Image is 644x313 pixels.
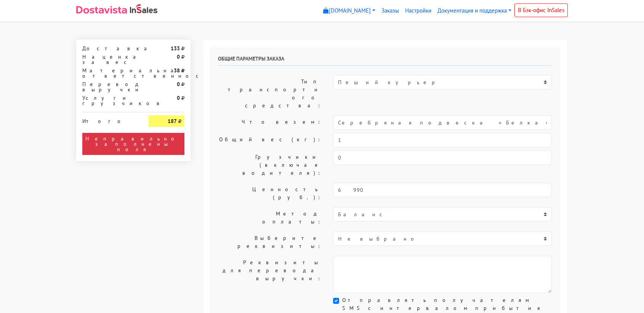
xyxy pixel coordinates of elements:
a: Заказы [378,3,402,18]
strong: 0 [177,53,180,60]
div: Материальная ответственность [77,68,143,78]
label: Тип транспортного средства: [212,75,327,112]
div: Наценка за вес [77,54,143,65]
h6: Общие параметры заказа [218,56,552,66]
strong: 38 [174,67,180,74]
a: Настройки [402,3,434,18]
img: InSales [130,4,157,13]
label: Выберите реквизиты: [212,232,327,253]
strong: 187 [168,118,177,125]
div: Неправильно заполнены поля [82,133,184,155]
strong: 133 [171,45,180,52]
label: Что везем: [212,115,327,130]
label: Грузчики (включая водителя): [212,150,327,180]
label: Ценность (руб.): [212,183,327,204]
img: Dostavista - срочная курьерская служба доставки [76,6,127,14]
div: Доставка [77,46,143,51]
div: Итого [82,115,137,124]
a: [DOMAIN_NAME] [320,3,378,18]
div: Перевод выручки [77,81,143,92]
label: Метод оплаты: [212,207,327,228]
label: Общий вес (кг): [212,133,327,147]
a: Документация и поддержка [434,3,514,18]
strong: 0 [177,94,180,101]
a: В Бэк-офис InSales [514,3,568,17]
strong: 0 [177,81,180,88]
div: Услуги грузчиков [77,95,143,106]
label: Реквизиты для перевода выручки: [212,256,327,293]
